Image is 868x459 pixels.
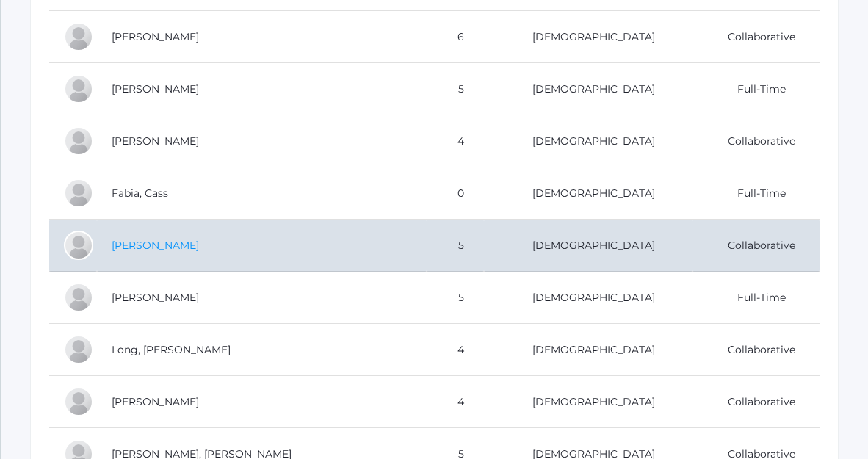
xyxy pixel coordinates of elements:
[64,126,93,156] div: Nathan Dishchekenian
[484,376,692,428] td: [DEMOGRAPHIC_DATA]
[64,283,93,312] div: Gabriella Gianna Guerra
[64,231,93,260] div: Isaac Gregorchuk
[692,324,820,376] td: Collaborative
[484,11,692,63] td: [DEMOGRAPHIC_DATA]
[427,115,484,167] td: 4
[112,291,199,304] a: [PERSON_NAME]
[692,272,820,324] td: Full-Time
[112,187,168,200] a: Fabia, Cass
[427,63,484,115] td: 5
[692,63,820,115] td: Full-Time
[692,220,820,272] td: Collaborative
[692,167,820,220] td: Full-Time
[112,134,199,148] a: [PERSON_NAME]
[427,324,484,376] td: 4
[484,220,692,272] td: [DEMOGRAPHIC_DATA]
[692,115,820,167] td: Collaborative
[112,30,199,43] a: [PERSON_NAME]
[112,82,199,95] a: [PERSON_NAME]
[64,74,93,104] div: Olivia Dainko
[64,22,93,51] div: Teddy Dahlstrom
[427,272,484,324] td: 5
[64,387,93,416] div: Levi Lopez
[484,167,692,220] td: [DEMOGRAPHIC_DATA]
[64,335,93,364] div: Wren Long
[692,376,820,428] td: Collaborative
[484,115,692,167] td: [DEMOGRAPHIC_DATA]
[112,343,231,356] a: Long, [PERSON_NAME]
[112,395,199,408] a: [PERSON_NAME]
[484,63,692,115] td: [DEMOGRAPHIC_DATA]
[427,167,484,220] td: 0
[427,376,484,428] td: 4
[427,220,484,272] td: 5
[484,324,692,376] td: [DEMOGRAPHIC_DATA]
[64,178,93,208] div: Cass Fabia
[692,11,820,63] td: Collaborative
[427,11,484,63] td: 6
[112,239,199,252] a: [PERSON_NAME]
[484,272,692,324] td: [DEMOGRAPHIC_DATA]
